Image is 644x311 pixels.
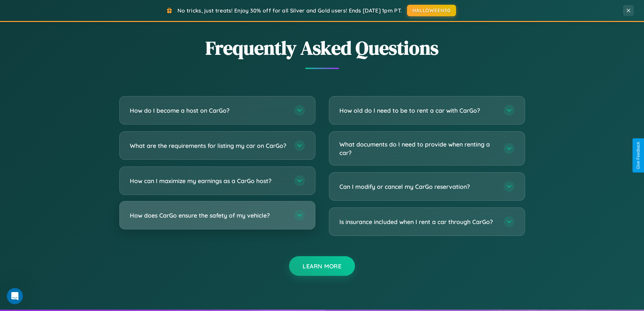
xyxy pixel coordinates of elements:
h3: How old do I need to be to rent a car with CarGo? [339,106,497,115]
h3: How do I become a host on CarGo? [130,106,287,115]
h3: Is insurance included when I rent a car through CarGo? [339,218,497,226]
h2: Frequently Asked Questions [119,35,525,61]
button: HALLOWEEN30 [407,5,456,16]
h3: What documents do I need to provide when renting a car? [339,140,497,157]
span: No tricks, just treats! Enjoy 30% off for all Silver and Gold users! Ends [DATE] 1pm PT. [177,7,402,14]
h3: Can I modify or cancel my CarGo reservation? [339,182,497,191]
iframe: Intercom live chat [7,288,23,304]
div: Give Feedback [636,142,641,169]
h3: How can I maximize my earnings as a CarGo host? [130,177,287,185]
h3: How does CarGo ensure the safety of my vehicle? [130,211,287,220]
h3: What are the requirements for listing my car on CarGo? [130,141,287,150]
button: Learn More [289,256,355,276]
